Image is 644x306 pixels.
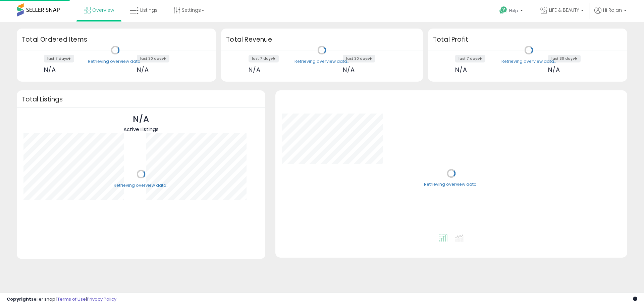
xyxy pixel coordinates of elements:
[114,182,168,188] div: Retrieving overview data..
[87,296,116,302] a: Privacy Policy
[494,1,530,22] a: Help
[424,182,479,188] div: Retrieving overview data..
[140,7,158,13] span: Listings
[7,296,31,302] strong: Copyright
[92,7,114,13] span: Overview
[88,58,143,64] div: Retrieving overview data..
[603,7,622,13] span: Hi Rojan
[594,7,627,22] a: Hi Rojan
[57,296,86,302] a: Terms of Use
[7,296,116,303] div: seller snap | |
[499,6,507,14] i: Get Help
[294,58,349,64] div: Retrieving overview data..
[509,8,518,13] span: Help
[549,7,579,13] span: LIFE & BEAUTY
[501,58,556,64] div: Retrieving overview data..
